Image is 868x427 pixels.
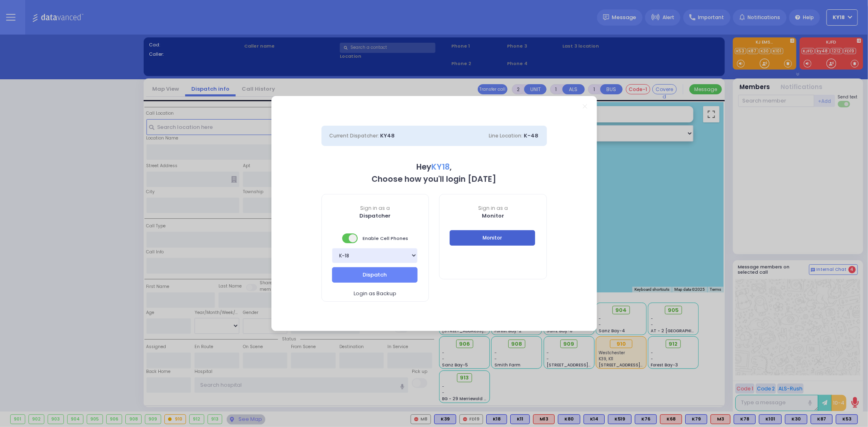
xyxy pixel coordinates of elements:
button: Monitor [450,230,535,246]
span: K-48 [524,132,539,139]
span: Enable Cell Phones [342,233,408,244]
a: Close [583,104,587,109]
span: KY48 [380,132,395,139]
b: Hey , [416,161,452,172]
span: Sign in as a [439,205,547,212]
span: KY18 [431,161,450,172]
b: Monitor [482,212,504,220]
span: Line Location: [489,132,523,139]
span: Login as Backup [354,290,396,298]
button: Dispatch [332,267,418,283]
span: Current Dispatcher: [330,132,379,139]
b: Choose how you'll login [DATE] [372,174,496,185]
b: Dispatcher [359,212,391,220]
span: Sign in as a [322,205,429,212]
